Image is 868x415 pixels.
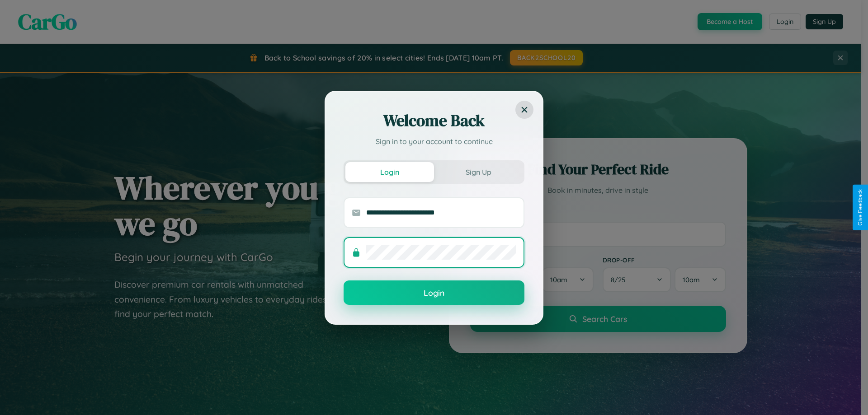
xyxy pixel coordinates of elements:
[434,162,523,182] button: Sign Up
[344,110,524,131] h2: Welcome Back
[344,136,524,147] p: Sign in to your account to continue
[857,189,863,226] div: Give Feedback
[344,280,524,305] button: Login
[345,162,434,182] button: Login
